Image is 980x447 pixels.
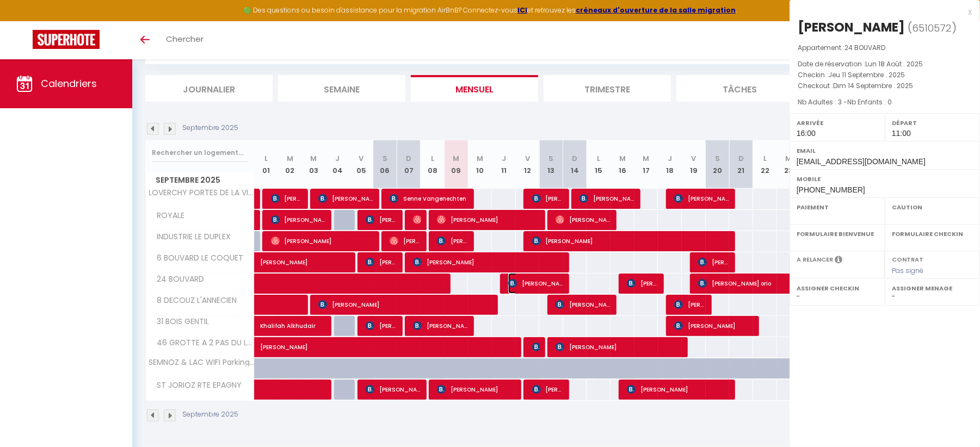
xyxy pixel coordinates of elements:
span: 11:00 [892,129,911,138]
label: Assigner Menage [892,283,973,294]
label: A relancer [797,255,833,264]
span: ( ) [908,20,957,35]
span: Pas signé [892,266,923,275]
label: Paiement [797,202,878,213]
span: Dim 14 Septembre . 2025 [833,81,913,90]
label: Formulaire Bienvenue [797,228,878,239]
span: Jeu 11 Septembre . 2025 [828,70,905,79]
i: Sélectionner OUI si vous souhaiter envoyer les séquences de messages post-checkout [835,255,842,267]
label: Arrivée [797,117,878,128]
label: Email [797,145,973,156]
p: Checkout : [798,80,972,91]
label: Contrat [892,255,923,262]
label: Départ [892,117,973,128]
label: Assigner Checkin [797,283,878,294]
span: 24 BOUVARD [845,43,885,52]
div: [PERSON_NAME] [798,18,905,36]
span: [EMAIL_ADDRESS][DOMAIN_NAME] [797,157,926,166]
p: Date de réservation : [798,59,972,70]
span: Lun 18 Août . 2025 [865,59,923,69]
label: Mobile [797,173,973,184]
label: Caution [892,202,973,213]
button: Ouvrir le widget de chat LiveChat [9,4,41,37]
p: Checkin : [798,70,972,80]
div: x [790,5,972,18]
span: 16:00 [797,129,816,138]
label: Formulaire Checkin [892,228,973,239]
span: Nb Enfants : 0 [847,97,892,107]
span: [PHONE_NUMBER] [797,185,865,194]
span: Nb Adultes : 3 - [798,97,892,107]
span: 6510572 [912,21,952,35]
p: Appartement : [798,42,972,53]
